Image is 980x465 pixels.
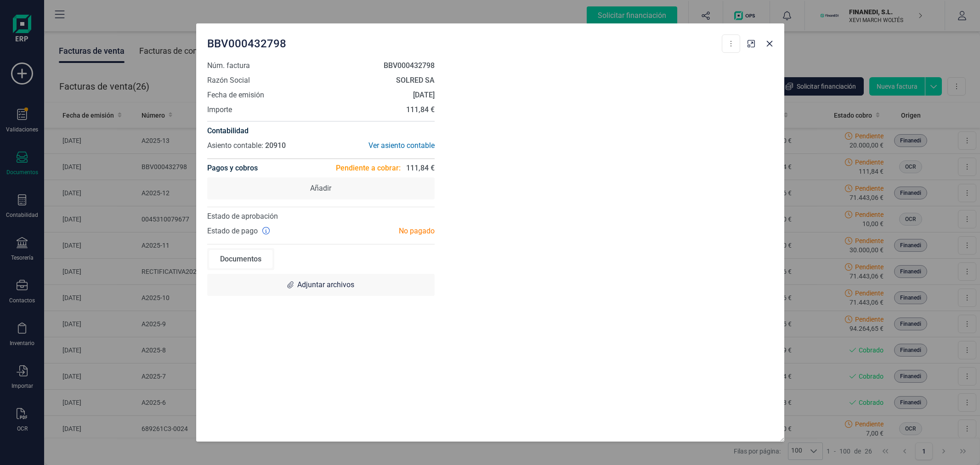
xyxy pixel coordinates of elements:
[207,226,258,237] span: Estado de pago
[207,90,264,101] span: Fecha de emisión
[207,36,286,51] span: BBV000432798
[310,183,331,194] span: Añadir
[207,274,435,296] div: Adjuntar archivos
[321,140,435,151] div: Ver asiento contable
[406,163,435,174] span: 111,84 €
[207,75,250,86] span: Razón Social
[297,279,354,290] span: Adjuntar archivos
[207,60,250,71] span: Núm. factura
[265,141,286,150] span: 20910
[762,36,777,51] button: Close
[207,141,263,150] span: Asiento contable:
[406,105,435,114] strong: 111,84 €
[209,250,272,268] div: Documentos
[413,91,435,99] strong: [DATE]
[384,61,435,70] strong: BBV000432798
[396,76,435,85] strong: SOLRED SA
[207,125,435,136] h4: Contabilidad
[207,104,232,115] span: Importe
[336,163,401,174] span: Pendiente a cobrar:
[207,159,258,177] h4: Pagos y cobros
[207,212,278,221] span: Estado de aprobación
[321,226,442,237] div: No pagado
